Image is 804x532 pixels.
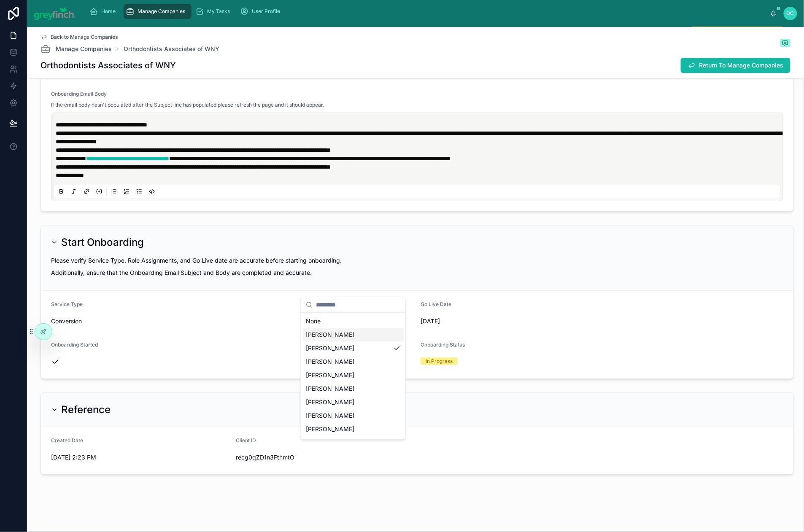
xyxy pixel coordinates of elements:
span: [PERSON_NAME] [306,330,354,339]
span: [PERSON_NAME] [306,344,354,352]
span: Client ID [236,437,256,443]
a: Manage Companies [124,4,192,19]
span: [PERSON_NAME] [306,398,354,406]
span: recg0qZD1n3FthmtO [236,453,414,462]
span: [DATE] [421,317,783,325]
span: If the email body hasn't populated after the Subject line has populated please refresh the page a... [51,102,324,108]
a: Home [87,4,122,19]
span: Onboarding Status [421,341,465,348]
div: scrollable content [83,2,771,21]
span: Manage Companies [138,8,186,15]
span: [PERSON_NAME] [306,411,354,420]
p: Please verify Service Type, Role Assignments, and Go Live date are accurate before starting onboa... [51,256,783,265]
h2: Reference [61,403,111,416]
h1: Orthodontists Associates of WNY [40,59,176,71]
button: Return To Manage Companies [681,58,791,73]
span: Return To Manage Companies [699,61,784,70]
span: Conversion [51,317,82,325]
div: None [302,314,404,328]
a: My Tasks [193,4,236,19]
span: DC [787,10,794,17]
div: In Progress [426,357,453,365]
span: Home [102,8,116,15]
span: [PERSON_NAME] [306,384,354,393]
span: [PERSON_NAME] [306,357,354,366]
span: Created Date [51,437,83,443]
span: My Tasks [208,8,230,15]
a: Back to Manage Companies [40,34,118,40]
a: Orthodontists Associates of WNY [124,45,219,53]
span: [DATE] 2:23 PM [51,453,229,462]
a: User Profile [238,4,286,19]
span: Manage Companies [56,45,112,53]
span: Go Live Date [421,301,451,307]
span: [PERSON_NAME] [306,438,354,447]
p: Additionally, ensure that the Onboarding Email Subject and Body are completed and accurate. [51,268,783,277]
img: App logo [34,7,76,20]
span: Service Type [51,301,83,307]
span: Onboarding Started [51,341,98,348]
h2: Start Onboarding [61,236,144,249]
div: Suggestions [301,313,405,439]
span: [PERSON_NAME] [306,425,354,433]
span: [PERSON_NAME] [306,371,354,379]
span: User Profile [252,8,281,15]
span: Back to Manage Companies [51,34,118,40]
span: Onboarding Email Body [51,91,107,97]
a: Manage Companies [40,44,112,54]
